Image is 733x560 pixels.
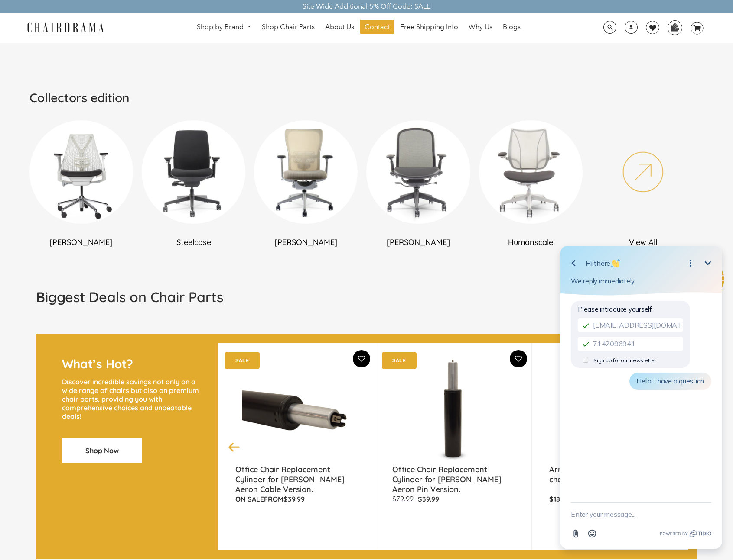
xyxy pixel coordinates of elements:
[36,288,223,306] h1: Biggest Deals on Chair Parts
[257,20,319,34] a: Shop Chair Parts
[62,438,142,463] a: Shop Now
[146,20,572,36] nav: DesktopNavigation
[668,21,681,34] img: WhatsApp_Image_2024-07-12_at_16.23.01.webp
[400,23,458,32] span: Free Shipping Info
[392,357,406,363] text: SALE
[142,237,245,247] h2: Steelcase
[479,118,583,247] a: Humanscale
[591,118,695,247] a: View All
[366,120,470,224] img: DSC_6648_360x_b06c3dee-c9de-4039-a109-abe52bcda104_300x300.webp
[142,118,245,247] a: Steelcase
[353,350,370,367] button: Add To Wishlist
[254,118,358,247] a: [PERSON_NAME]
[479,120,583,224] img: DSC_6036-min_360x_bcd95d38-0996-4c89-acee-1464bee9fefc_300x300.webp
[321,20,358,34] a: About Us
[235,495,264,503] strong: On Sale
[365,23,390,32] span: Contact
[29,90,704,105] h2: Collectors edition
[366,237,470,247] h2: [PERSON_NAME]
[392,356,514,464] img: Office Chair Replacement Cylinder for Herman Miller Aeron Pin Version. - chairorama
[235,357,249,363] text: SALE
[396,20,463,34] a: Free Shipping Info
[254,120,358,224] img: DSC_0009_360x_0c74c2c9-ada6-4bf5-a92a-d09ed509ee4d_300x300.webp
[464,20,497,34] a: Why Us
[392,356,514,464] a: Office Chair Replacement Cylinder for Herman Miller Aeron Pin Version. - chairorama Office Chair ...
[418,495,439,503] span: $39.99
[142,120,245,224] img: DSC_0302_360x_6e80a80c-f46d-4795-927b-5d2184506fe0_300x300.webp
[498,20,525,34] a: Blogs
[591,120,695,224] img: New_Project_2_6ea3accc-6ca5-46b8-b704-7bcc153a80af_300x300.png
[235,464,357,486] a: Office Chair Replacement Cylinder for [PERSON_NAME] Aeron Cable Version.
[510,350,527,367] button: Add To Wishlist
[235,356,357,464] img: Office Chair Replacement Cylinder for Herman Miller Aeron Cable Version. - chairorama
[325,23,354,32] span: About Us
[62,356,200,371] h2: What’s Hot?
[479,237,583,247] h2: Humanscale
[29,118,133,247] a: [PERSON_NAME]
[22,21,109,36] img: chairorama
[29,237,133,247] h2: [PERSON_NAME]
[503,23,521,32] span: Blogs
[227,439,242,454] button: Previous
[36,288,223,312] a: Biggest Deals on Chair Parts
[235,356,357,464] a: Office Chair Replacement Cylinder for Herman Miller Aeron Cable Version. - chairorama Office Chai...
[392,464,514,486] a: Office Chair Replacement Cylinder for [PERSON_NAME] Aeron Pin Version.
[392,495,414,503] span: $79.99
[366,118,470,247] a: [PERSON_NAME]
[262,23,315,32] span: Shop Chair Parts
[549,237,733,560] iframe: Tidio Chat
[235,495,357,504] p: from
[469,23,492,32] span: Why Us
[192,20,256,34] a: Shop by Brand
[29,120,133,224] img: New_Project_1_a3282e8e-9a3b-4ba3-9537-0120933242cf_300x300.png
[360,20,394,34] a: Contact
[62,377,200,421] p: Discover incredible savings not only on a wide range of chairs but also on premium chair parts, p...
[254,237,358,247] h2: [PERSON_NAME]
[283,495,305,503] span: $39.99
